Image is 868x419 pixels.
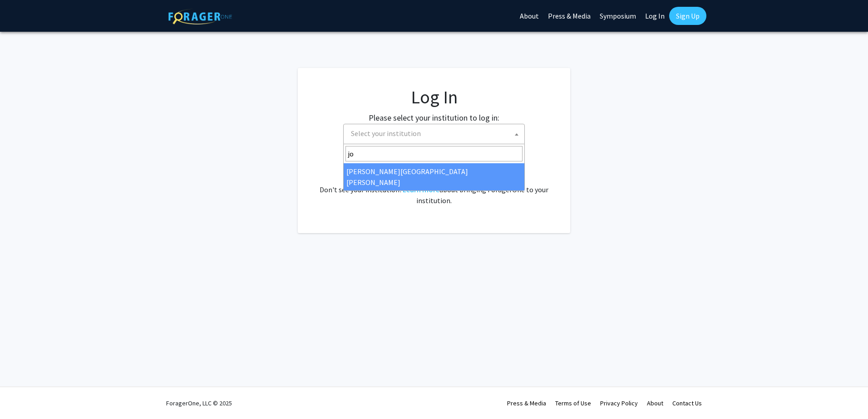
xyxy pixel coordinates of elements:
a: Sign Up [669,7,706,25]
a: Privacy Policy [600,399,638,407]
a: Terms of Use [555,399,591,407]
a: Contact Us [672,399,702,407]
div: ForagerOne, LLC © 2025 [166,387,232,419]
img: ForagerOne Logo [168,9,232,24]
label: Please select your institution to log in: [369,112,499,124]
span: Select your institution [351,129,421,138]
div: No account? . Don't see your institution? about bringing ForagerOne to your institution. [316,162,552,206]
h1: Log In [316,86,552,108]
a: About [647,399,663,407]
span: Select your institution [343,124,525,144]
li: [PERSON_NAME][GEOGRAPHIC_DATA][PERSON_NAME] [344,163,524,190]
input: Search [345,146,523,161]
span: Select your institution [347,124,524,143]
a: Press & Media [507,399,546,407]
iframe: Chat [7,378,39,412]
